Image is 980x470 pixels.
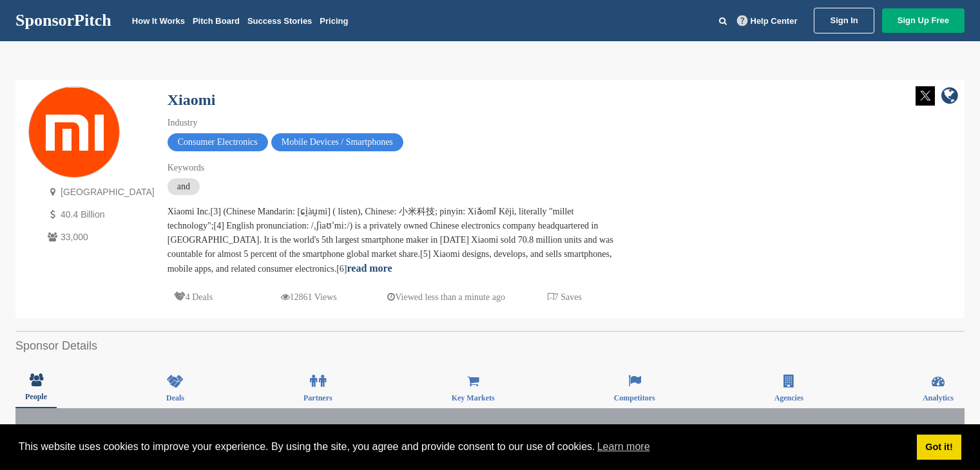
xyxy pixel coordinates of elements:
[347,263,392,274] a: read more
[44,207,155,223] p: 40.4 Billion
[44,184,155,200] p: [GEOGRAPHIC_DATA]
[774,394,803,402] span: Agencies
[923,394,954,402] span: Analytics
[174,289,213,305] p: 4 Deals
[387,289,505,305] p: Viewed less than a minute ago
[247,16,312,26] a: Success Stories
[735,14,800,28] a: Help Center
[168,205,619,276] div: Xiaomi Inc.[3] (Chinese Mandarin: [ɕi̯àu̯mì] ( listen), Chinese: 小米科技; pinyin: Xiǎomǐ Kējì, lit...
[595,437,652,456] a: learn more about cookies
[814,8,874,33] a: Sign In
[941,86,958,108] a: company link
[132,16,185,26] a: How It Works
[168,161,619,175] div: Keywords
[15,12,111,29] a: SponsorPitch
[166,394,184,402] span: Deals
[281,289,337,305] p: 12861 Views
[44,229,155,245] p: 33,000
[303,394,332,402] span: Partners
[614,394,655,402] span: Competitors
[29,88,119,178] img: Sponsorpitch & Xiaomi
[271,133,403,151] span: Mobile Devices / Smartphones
[452,394,495,402] span: Key Markets
[193,16,240,26] a: Pitch Board
[917,435,961,460] a: dismiss cookie message
[320,16,348,26] a: Pricing
[25,393,47,400] span: People
[882,8,965,33] a: Sign Up Free
[168,116,619,130] div: Industry
[168,133,268,151] span: Consumer Electronics
[19,437,907,456] span: This website uses cookies to improve your experience. By using the site, you agree and provide co...
[548,289,582,305] p: 7 Saves
[15,337,965,355] h2: Sponsor Details
[168,91,216,108] a: Xiaomi
[916,86,935,106] img: Twitter white
[168,178,200,195] span: and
